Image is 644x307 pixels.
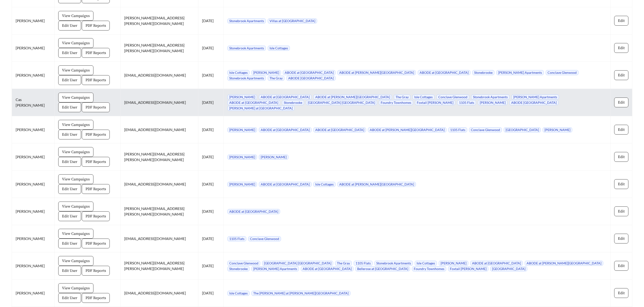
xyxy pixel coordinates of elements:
span: [PERSON_NAME] [227,127,257,132]
button: View Campaigns [58,283,93,293]
span: [GEOGRAPHIC_DATA] [GEOGRAPHIC_DATA] [262,261,333,266]
td: [EMAIL_ADDRESS][DOMAIN_NAME] [120,280,198,307]
button: Edit User [58,75,81,85]
button: View Campaigns [58,65,93,75]
td: [EMAIL_ADDRESS][DOMAIN_NAME] [120,225,198,252]
button: Edit [614,261,628,271]
td: [DATE] [198,225,224,252]
a: View Campaigns [58,68,93,72]
span: Isle Cottages [313,182,336,187]
span: [PERSON_NAME] [259,155,288,160]
span: PDF Reports [86,105,106,110]
a: Edit User [58,214,81,218]
span: 1105 Flats [227,236,246,241]
button: PDF Reports [82,239,110,248]
td: [DATE] [198,252,224,280]
span: PDF Reports [86,186,106,192]
a: View Campaigns [58,231,93,236]
button: Edit [614,98,628,107]
button: PDF Reports [82,102,110,112]
span: Edit User [62,23,77,28]
span: The [PERSON_NAME] at [PERSON_NAME][GEOGRAPHIC_DATA] [251,291,350,296]
td: [PERSON_NAME][EMAIL_ADDRESS][PERSON_NAME][DOMAIN_NAME] [120,198,198,225]
button: Edit [614,16,628,26]
button: View Campaigns [58,174,93,184]
a: View Campaigns [58,122,93,127]
span: Edit User [62,50,77,56]
a: View Campaigns [58,40,93,45]
button: View Campaigns [58,202,93,211]
td: [DATE] [198,143,224,171]
span: Edit [618,45,625,51]
button: Edit User [58,293,81,303]
span: PDF Reports [86,268,106,273]
span: [PERSON_NAME] [478,100,507,105]
span: ABODE at [GEOGRAPHIC_DATA] [418,70,470,75]
span: Foundry Townhomes [412,266,446,271]
span: View Campaigns [62,149,90,155]
button: PDF Reports [82,130,110,139]
span: [PERSON_NAME] [251,70,281,75]
span: ABODE at [GEOGRAPHIC_DATA] [301,266,353,271]
span: PDF Reports [86,23,106,28]
a: Edit User [58,23,81,27]
span: View Campaigns [62,67,90,73]
td: [PERSON_NAME] [12,280,55,307]
button: PDF Reports [82,266,110,276]
span: 1105 Flats [448,127,467,132]
button: Edit User [58,239,81,248]
a: Edit User [58,268,81,273]
a: Edit User [58,50,81,55]
td: [PERSON_NAME][EMAIL_ADDRESS][PERSON_NAME][DOMAIN_NAME] [120,252,198,280]
button: PDF Reports [82,21,110,30]
span: ABODE at [GEOGRAPHIC_DATA] [259,182,312,187]
span: 1105 Flats [354,261,373,266]
td: [DATE] [198,62,224,89]
td: [EMAIL_ADDRESS][DOMAIN_NAME] [120,116,198,143]
button: Edit User [58,21,81,30]
span: Edit [618,127,625,132]
button: Edit User [58,102,81,112]
td: [PERSON_NAME] [12,116,55,143]
span: Edit [618,263,625,269]
span: Stonebrooke [282,100,304,105]
button: Edit User [58,184,81,194]
span: Foxtail [PERSON_NAME] [415,100,455,105]
span: [GEOGRAPHIC_DATA] [490,266,527,271]
span: Isle Cottages [268,46,290,51]
span: Isle Cottages [415,261,437,266]
span: PDF Reports [86,213,106,219]
span: [GEOGRAPHIC_DATA] [504,127,541,132]
td: [DATE] [198,34,224,62]
button: Edit [614,43,628,53]
span: Edit User [62,268,77,273]
td: [PERSON_NAME] [12,34,55,62]
span: Isle Cottages [227,70,250,75]
span: The Gray [335,261,352,266]
button: View Campaigns [58,93,93,102]
span: Stonebrooke [472,70,494,75]
span: PDF Reports [86,132,106,137]
td: [DATE] [198,89,224,116]
a: Edit User [58,105,81,109]
span: [PERSON_NAME] Apartments [251,266,299,271]
span: Foxtail [PERSON_NAME] [448,266,488,271]
span: Conclave Glenwood [469,127,502,132]
span: ABODE at [PERSON_NAME][GEOGRAPHIC_DATA] [368,127,446,132]
td: [DATE] [198,171,224,198]
td: [DATE] [198,116,224,143]
button: PDF Reports [82,211,110,221]
span: [PERSON_NAME] [439,261,468,266]
span: ABODE [GEOGRAPHIC_DATA] [509,100,558,105]
button: PDF Reports [82,157,110,167]
td: [EMAIL_ADDRESS][DOMAIN_NAME] [120,62,198,89]
span: Stonebrook Apartments [227,46,266,51]
span: [PERSON_NAME] [543,127,572,132]
td: [PERSON_NAME] [12,7,55,34]
span: Conclave Glenwood [227,261,260,266]
span: [PERSON_NAME] [227,94,257,100]
span: View Campaigns [62,122,90,128]
button: Edit User [58,157,81,167]
span: 1105 Flats [457,100,476,105]
a: View Campaigns [58,204,93,208]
